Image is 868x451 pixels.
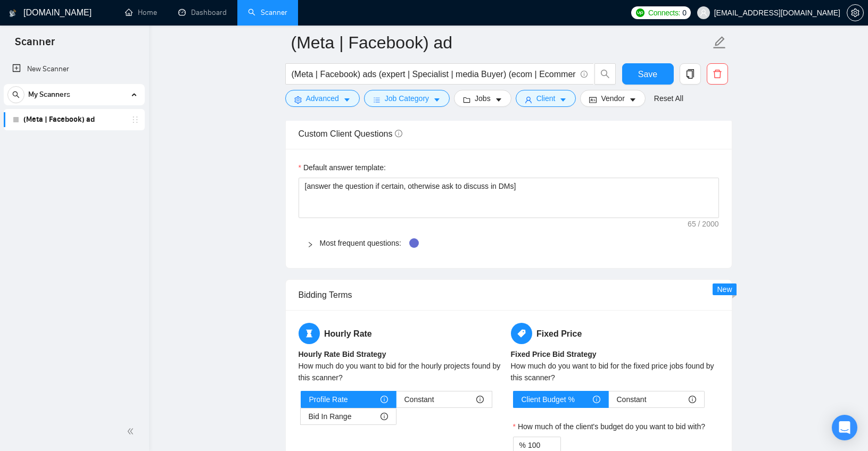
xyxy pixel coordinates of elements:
button: settingAdvancedcaret-down [285,90,360,107]
span: tag [511,323,532,344]
input: Search Freelance Jobs... [292,68,576,81]
span: edit [713,36,726,49]
a: dashboardDashboard [178,8,227,17]
span: Bid In Range [309,408,352,424]
button: setting [847,4,864,21]
div: Open Intercom Messenger [832,415,857,440]
a: searchScanner [248,8,287,17]
label: Default answer template: [299,162,386,173]
span: info-circle [395,130,402,137]
span: Client Budget % [522,391,575,407]
img: upwork-logo.png [636,9,644,17]
button: barsJob Categorycaret-down [364,90,450,107]
span: Constant [404,391,434,407]
span: Job Category [385,93,429,104]
span: search [8,91,24,98]
span: holder [131,115,139,124]
span: info-circle [381,413,388,420]
a: Most frequent questions: [320,239,401,247]
span: delete [707,69,728,79]
span: info-circle [593,396,600,403]
span: Vendor [601,93,624,104]
button: userClientcaret-down [516,90,576,107]
button: Save [622,63,674,85]
a: homeHome [125,8,157,17]
span: New [717,285,732,294]
span: double-left [127,426,137,437]
span: setting [847,9,863,17]
span: caret-down [559,96,567,104]
div: Bidding Terms [299,280,719,310]
span: folder [463,96,470,104]
span: Advanced [306,93,339,104]
button: folderJobscaret-down [454,90,511,107]
a: Reset All [654,93,683,104]
span: Jobs [475,93,491,104]
span: right [307,241,313,248]
h5: Fixed Price [511,323,719,344]
span: hourglass [299,323,320,344]
span: 0 [682,7,687,19]
div: Tooltip anchor [409,238,419,248]
div: How much do you want to bid for the hourly projects found by this scanner? [299,360,507,383]
a: New Scanner [12,59,136,80]
span: info-circle [381,396,388,403]
h5: Hourly Rate [299,323,507,344]
span: idcard [589,96,597,104]
span: bars [373,96,381,104]
span: setting [294,96,302,104]
span: Scanner [6,34,63,56]
span: Custom Client Questions [299,129,402,138]
img: logo [9,5,16,22]
span: Profile Rate [309,391,348,407]
input: Scanner name... [291,29,710,56]
span: caret-down [629,96,636,104]
span: Save [638,68,657,81]
button: copy [680,63,701,85]
span: My Scanners [28,84,70,105]
a: (Meta | Facebook) ad [23,109,125,130]
li: My Scanners [4,84,145,130]
button: search [594,63,616,85]
span: info-circle [689,396,696,403]
span: caret-down [495,96,502,104]
li: New Scanner [4,59,145,80]
span: search [595,69,615,79]
textarea: Default answer template: [299,178,719,218]
span: Constant [617,391,647,407]
a: setting [847,9,864,17]
span: caret-down [433,96,441,104]
button: delete [707,63,728,85]
b: Hourly Rate Bid Strategy [299,350,386,358]
span: user [700,9,707,16]
span: info-circle [581,71,588,78]
div: How much do you want to bid for the fixed price jobs found by this scanner? [511,360,719,383]
span: copy [680,69,700,79]
div: Most frequent questions: [299,231,719,255]
label: How much of the client's budget do you want to bid with? [513,421,706,432]
button: search [7,86,24,103]
span: user [525,96,532,104]
b: Fixed Price Bid Strategy [511,350,597,358]
span: Client [536,93,556,104]
span: caret-down [343,96,351,104]
span: info-circle [476,396,484,403]
button: idcardVendorcaret-down [580,90,645,107]
span: Connects: [648,7,680,19]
